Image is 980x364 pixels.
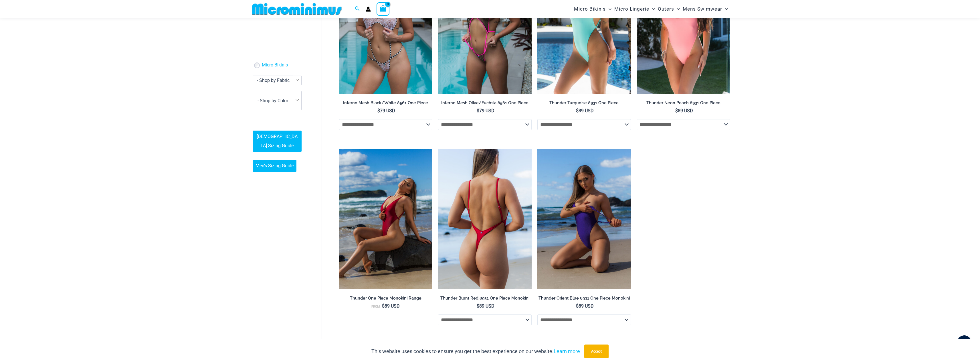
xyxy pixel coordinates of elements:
[438,149,532,289] a: Thunder Burnt Red 8931 One piece 04Thunder Burnt Red 8931 One piece 02Thunder Burnt Red 8931 One ...
[377,108,395,113] bdi: 79 USD
[477,303,479,309] span: $
[614,2,649,16] span: Micro Lingerie
[382,303,385,309] span: $
[253,76,302,85] span: - Shop by Fabric
[574,2,606,16] span: Micro Bikinis
[656,2,681,16] a: OutersMenu ToggleMenu Toggle
[537,100,631,108] a: Thunder Turquoise 8931 One Piece
[649,2,655,16] span: Menu Toggle
[572,1,730,17] nav: Site Navigation
[339,100,433,108] a: Inferno Mesh Black/White 8561 One Piece
[438,100,532,108] a: Inferno Mesh Olive/Fuchsia 8561 One Piece
[438,100,532,106] h2: Inferno Mesh Olive/Fuchsia 8561 One Piece
[438,296,532,303] a: Thunder Burnt Red 8931 One Piece Monokini
[584,345,609,358] button: Accept
[537,296,631,303] a: Thunder Orient Blue 8931 One Piece Monokini
[250,3,344,15] img: MM SHOP LOGO FLAT
[674,2,680,16] span: Menu Toggle
[366,7,371,12] a: Account icon link
[576,108,594,113] bdi: 89 USD
[253,76,301,85] span: - Shop by Fabric
[253,91,302,110] span: - Shop by Color
[658,2,674,16] span: Outers
[681,2,729,16] a: Mens SwimwearMenu ToggleMenu Toggle
[258,98,288,103] span: - Shop by Color
[606,2,611,16] span: Menu Toggle
[613,2,656,16] a: Micro LingerieMenu ToggleMenu Toggle
[573,2,613,16] a: Micro BikinisMenu ToggleMenu Toggle
[371,347,580,356] p: This website uses cookies to ensure you get the best experience on our website.
[262,62,288,68] a: Micro Bikinis
[675,108,693,113] bdi: 89 USD
[477,108,479,113] span: $
[722,2,728,16] span: Menu Toggle
[477,303,494,309] bdi: 89 USD
[257,78,290,83] span: - Shop by Fabric
[339,296,433,303] a: Thunder One Piece Monokini Range
[339,149,433,289] img: Thunder Burnt Red 8931 One piece 10
[377,2,390,15] a: View Shopping Cart, empty
[438,149,532,289] img: Thunder Burnt Red 8931 One piece 02
[576,303,594,309] bdi: 89 USD
[637,100,730,108] a: Thunder Neon Peach 8931 One Piece
[537,149,631,289] img: Thunder Orient Blue 8931 One piece 09
[371,305,381,308] span: From:
[253,91,301,110] span: - Shop by Color
[253,131,302,152] a: [DEMOGRAPHIC_DATA] Sizing Guide
[339,296,433,301] h2: Thunder One Piece Monokini Range
[576,303,579,309] span: $
[576,108,579,113] span: $
[253,160,296,172] a: Men’s Sizing Guide
[477,108,494,113] bdi: 79 USD
[554,348,580,354] a: Learn more
[637,100,730,106] h2: Thunder Neon Peach 8931 One Piece
[438,296,532,301] h2: Thunder Burnt Red 8931 One Piece Monokini
[355,5,360,13] a: Search icon link
[537,100,631,106] h2: Thunder Turquoise 8931 One Piece
[683,2,722,16] span: Mens Swimwear
[377,108,380,113] span: $
[339,100,433,106] h2: Inferno Mesh Black/White 8561 One Piece
[537,149,631,289] a: Thunder Orient Blue 8931 One piece 09Thunder Orient Blue 8931 One piece 13Thunder Orient Blue 893...
[537,296,631,301] h2: Thunder Orient Blue 8931 One Piece Monokini
[675,108,678,113] span: $
[339,149,433,289] a: Thunder Burnt Red 8931 One piece 10Thunder Orient Blue 8931 One piece 10Thunder Orient Blue 8931 ...
[382,303,400,309] bdi: 89 USD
